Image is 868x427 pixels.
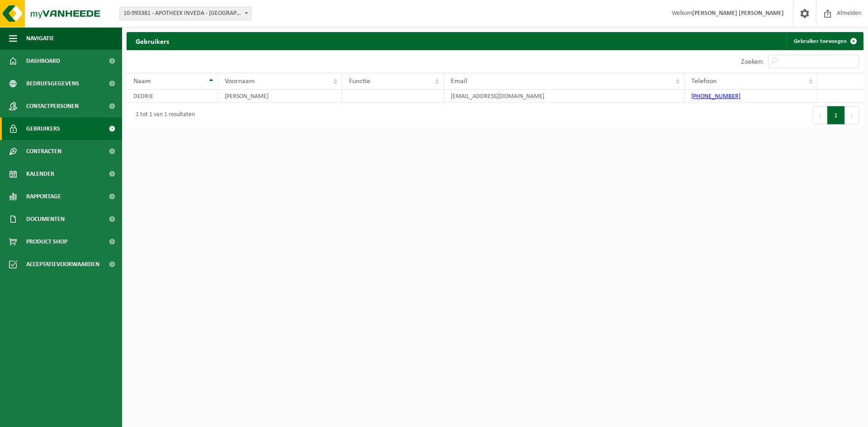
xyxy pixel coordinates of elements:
[218,90,342,103] td: [PERSON_NAME]
[26,140,61,163] span: Contracten
[26,185,61,208] span: Rapportage
[349,78,370,85] span: Functie
[26,95,79,117] span: Contactpersonen
[26,72,79,95] span: Bedrijfsgegevens
[692,10,784,17] strong: [PERSON_NAME] [PERSON_NAME]
[691,93,741,100] a: [PHONE_NUMBER]
[813,106,827,124] button: Previous
[845,106,859,124] button: Next
[127,90,218,103] td: DEDRIE
[131,107,195,123] div: 1 tot 1 van 1 resultaten
[120,7,251,20] span: 10-993381 - APOTHEEK INVEDA - OOSTENDE
[787,32,863,50] a: Gebruiker toevoegen
[26,253,99,276] span: Acceptatievoorwaarden
[26,50,60,72] span: Dashboard
[26,230,67,253] span: Product Shop
[26,117,60,140] span: Gebruikers
[26,27,54,50] span: Navigatie
[119,7,251,20] span: 10-993381 - APOTHEEK INVEDA - OOSTENDE
[741,58,764,66] label: Zoeken:
[133,78,151,85] span: Naam
[225,78,255,85] span: Voornaam
[26,208,65,230] span: Documenten
[691,78,717,85] span: Telefoon
[127,32,178,50] h2: Gebruikers
[26,163,54,185] span: Kalender
[444,90,684,103] td: [EMAIL_ADDRESS][DOMAIN_NAME]
[451,78,467,85] span: Email
[827,106,845,124] button: 1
